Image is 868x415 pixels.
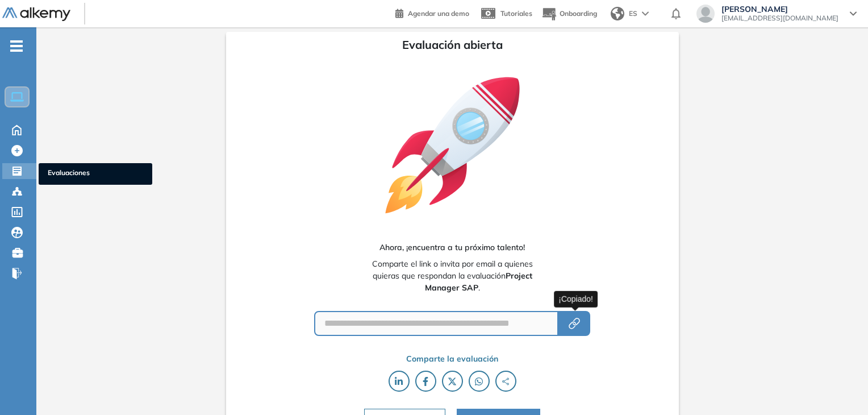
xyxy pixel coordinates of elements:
span: Ahora, ¡encuentra a tu próximo talento! [379,242,525,254]
button: Onboarding [541,2,597,26]
img: Logo [2,7,70,22]
span: Onboarding [560,9,597,18]
a: Agendar una demo [395,6,469,19]
span: Agendar una demo [408,9,469,18]
span: Comparte la evaluación [406,353,498,365]
span: Comparte el link o invita por email a quienes quieras que respondan la evaluación . [362,258,541,294]
img: arrow [642,11,649,16]
span: Evaluación abierta [402,36,503,53]
i: - [10,45,23,47]
span: Evaluaciones [48,168,143,180]
span: [PERSON_NAME] [721,5,838,14]
b: Project Manager SAP [425,271,532,293]
img: world [611,7,624,20]
span: [EMAIL_ADDRESS][DOMAIN_NAME] [721,14,838,23]
span: Tutoriales [500,9,532,18]
span: ES [629,9,637,19]
div: ¡Copiado! [554,290,598,307]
